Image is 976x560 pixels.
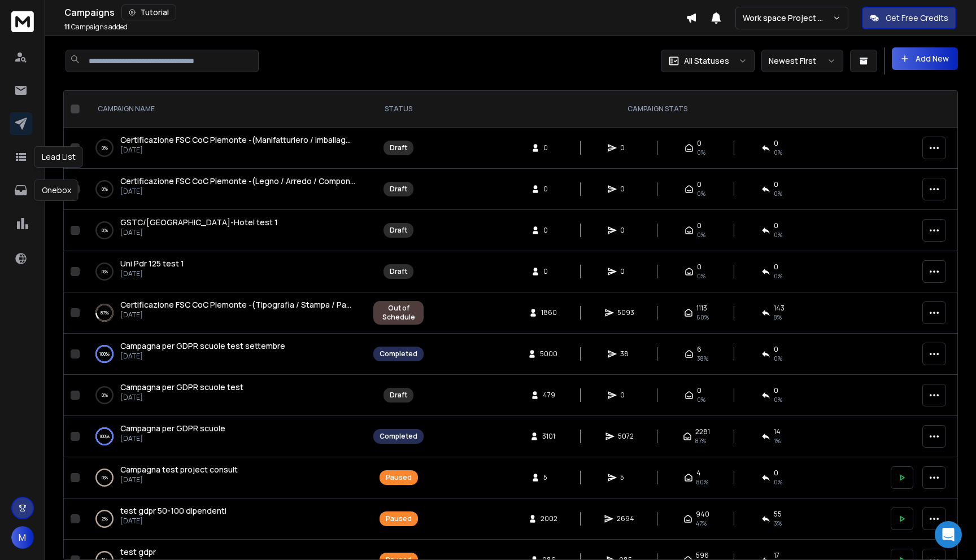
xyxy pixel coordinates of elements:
div: Paused [386,473,412,482]
span: 0 [620,267,631,276]
span: 5093 [617,308,634,317]
span: 0 [620,185,631,194]
span: 3101 [542,432,555,441]
p: All Statuses [684,55,729,67]
p: 0 % [102,183,108,195]
p: 0 % [102,266,108,277]
span: test gdpr [120,546,156,557]
span: Certificazione FSC CoC Piemonte -(Legno / Arredo / Componentistica in legno) Test 1 [120,176,442,186]
span: 2002 [541,514,557,523]
div: Draft [390,185,407,194]
span: Campagna per GDPR scuole [120,423,225,434]
span: Campagna per GDPR scuole test [120,382,243,392]
span: Campagna test project consult [120,464,238,475]
span: 80 % [696,478,708,487]
span: 17 [774,551,779,560]
a: test gdpr 50-100 dipendenti [120,505,226,517]
span: 1860 [541,308,557,317]
span: 0 % [774,478,782,487]
p: 0 % [102,472,108,483]
p: [DATE] [120,269,184,278]
td: 100%Campagna per GDPR scuole[DATE] [84,416,367,457]
p: [DATE] [120,393,243,402]
a: Campagna per GDPR scuole [120,423,225,434]
th: CAMPAIGN NAME [84,91,367,128]
span: 0% [697,230,705,239]
span: 47 % [696,519,707,528]
p: 100 % [99,348,110,360]
p: [DATE] [120,352,285,361]
span: 4 [696,469,701,478]
button: Get Free Credits [862,7,956,29]
a: Certificazione FSC CoC Piemonte -(Legno / Arredo / Componentistica in legno) Test 1 [120,176,355,187]
span: 596 [696,551,709,560]
span: 0% [774,189,782,198]
span: 0 [697,180,701,189]
div: Draft [390,143,407,152]
span: 0 [620,391,631,400]
span: 0% [774,148,782,157]
span: 143 [774,304,785,313]
span: 0 [774,139,778,148]
a: test gdpr [120,546,156,558]
span: 0 [774,180,778,189]
span: 0 [620,143,631,152]
span: 14 [774,427,781,436]
span: 0 [697,221,701,230]
button: Add New [892,47,958,70]
td: 0%Certificazione FSC CoC Piemonte -(Legno / Arredo / Componentistica in legno) Test 1[DATE] [84,169,367,210]
p: 0 % [102,142,108,154]
p: [DATE] [120,475,238,484]
button: M [11,526,34,549]
td: 100%Campagna per GDPR scuole test settembre[DATE] [84,334,367,375]
span: GSTC/[GEOGRAPHIC_DATA]-Hotel test 1 [120,217,278,228]
span: 479 [543,391,555,400]
p: 0 % [102,390,108,401]
span: 55 [774,510,782,519]
p: 100 % [99,431,110,442]
a: Campagna test project consult [120,464,238,475]
a: Certificazione FSC CoC Piemonte -(Manifatturiero / Imballaggi industriali / Packaging accessorio)... [120,134,355,146]
span: 0% [697,189,705,198]
span: 0% [697,395,705,404]
p: 2 % [102,513,108,524]
span: 0% [774,272,782,281]
p: [DATE] [120,310,355,320]
span: 38 % [697,354,708,363]
p: [DATE] [120,228,278,237]
span: 940 [696,510,709,519]
span: 0 [774,262,778,272]
p: [DATE] [120,146,355,155]
p: 87 % [101,307,109,318]
a: GSTC/[GEOGRAPHIC_DATA]-Hotel test 1 [120,217,278,228]
span: 0 [697,139,701,148]
td: 0%Certificazione FSC CoC Piemonte -(Manifatturiero / Imballaggi industriali / Packaging accessori... [84,128,367,169]
a: Campagna per GDPR scuole test [120,382,243,393]
button: Newest First [761,50,843,72]
span: 0 [774,345,778,354]
span: 0 [543,185,555,194]
td: 2%test gdpr 50-100 dipendenti[DATE] [84,498,367,540]
span: 0 [697,262,701,272]
a: Campagna per GDPR scuole test settembre [120,340,285,352]
th: CAMPAIGN STATS [430,91,884,128]
div: Draft [390,391,407,400]
td: 0%Campagna test project consult[DATE] [84,457,367,498]
span: 2694 [617,514,634,523]
p: Campaigns added [64,23,128,32]
div: Draft [390,226,407,235]
p: 0 % [102,225,108,236]
div: Campaigns [64,5,686,20]
a: Uni Pdr 125 test 1 [120,258,184,269]
span: 0 [774,221,778,230]
p: Get Free Credits [886,12,948,24]
th: STATUS [367,91,430,128]
div: Completed [380,349,417,358]
span: 0 [774,386,778,395]
span: Campagna per GDPR scuole test settembre [120,340,285,351]
div: Onebox [34,180,79,201]
span: 5 [620,473,631,482]
span: Uni Pdr 125 test 1 [120,258,184,269]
